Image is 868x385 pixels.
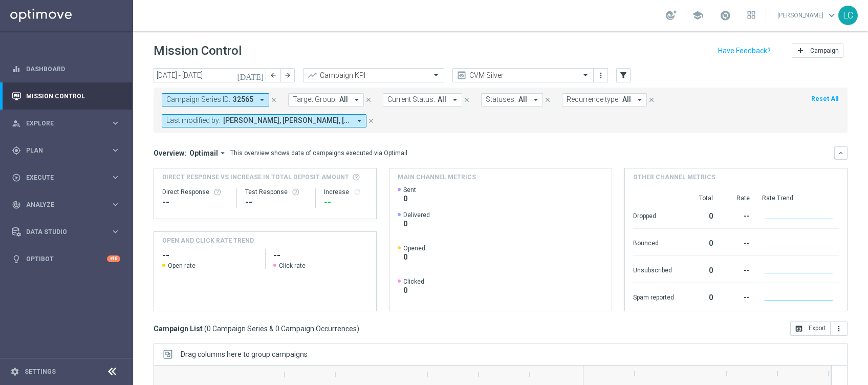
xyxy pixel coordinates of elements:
[12,254,21,264] i: lightbulb
[544,96,551,103] i: close
[633,207,674,223] div: Dropped
[725,288,750,305] div: --
[26,202,111,208] span: Analyze
[403,252,425,262] span: 0
[622,95,631,104] span: All
[111,118,120,128] i: keyboard_arrow_right
[12,55,120,82] div: Dashboard
[162,188,228,196] div: Direct Response
[181,350,308,358] span: Drag columns here to group campaigns
[383,93,462,106] button: Current Status: All arrow_drop_down
[12,119,21,128] i: person_search
[635,95,644,104] i: arrow_drop_down
[403,286,424,295] span: 0
[834,146,848,160] button: keyboard_arrow_down
[270,72,277,79] i: arrow_back
[463,96,470,103] i: close
[486,95,516,104] span: Statuses:
[154,148,186,158] h3: Overview:
[353,188,361,196] button: refresh
[11,201,121,209] div: track_changes Analyze keyboard_arrow_right
[481,93,543,106] button: Statuses: All arrow_drop_down
[11,119,121,127] button: person_search Explore keyboard_arrow_right
[796,47,805,55] i: add
[762,194,839,202] div: Rate Trend
[403,244,425,252] span: Opened
[567,95,620,104] span: Recurrence type:
[269,94,278,105] button: close
[596,69,606,81] button: more_vert
[26,229,111,235] span: Data Studio
[633,234,674,250] div: Bounced
[111,145,120,155] i: keyboard_arrow_right
[597,71,605,79] i: more_vert
[403,211,430,219] span: Delivered
[837,149,844,157] i: keyboard_arrow_down
[111,173,120,182] i: keyboard_arrow_right
[686,261,713,277] div: 0
[26,55,120,82] a: Dashboard
[107,255,120,262] div: +10
[257,95,267,104] i: arrow_drop_down
[324,196,368,208] div: --
[686,207,713,223] div: 0
[181,350,308,358] div: Row Groups
[776,8,838,23] a: [PERSON_NAME]keyboard_arrow_down
[12,82,120,110] div: Mission Control
[266,68,280,82] button: arrow_back
[154,324,359,333] h3: Campaign List
[11,255,121,263] button: lightbulb Optibot +10
[162,249,257,262] h2: --
[12,146,111,155] div: Plan
[162,93,269,106] button: Campaign Series ID: 32565 arrow_drop_down
[235,68,266,83] button: [DATE]
[835,325,843,333] i: more_vert
[352,95,361,104] i: arrow_drop_down
[12,65,21,74] i: equalizer
[403,194,416,203] span: 0
[403,277,424,286] span: Clicked
[647,94,656,105] button: close
[233,95,253,104] span: 32565
[364,94,373,105] button: close
[543,94,552,105] button: close
[307,70,317,80] i: trending_up
[11,174,121,182] button: play_circle_outline Execute keyboard_arrow_right
[12,200,21,209] i: track_changes
[531,95,540,104] i: arrow_drop_down
[633,288,674,305] div: Spam reported
[725,261,750,277] div: --
[686,194,713,202] div: Total
[718,47,771,54] input: Have Feedback?
[166,95,230,104] span: Campaign Series ID:
[398,173,476,182] h4: Main channel metrics
[692,10,703,21] span: school
[795,325,803,333] i: open_in_browser
[154,44,242,58] h1: Mission Control
[186,148,230,158] button: Optimail arrow_drop_down
[223,116,351,125] span: Andrea Pierno Francesca Mascarucci Lorenzo Carlevale Marco Cesco + 3 more
[111,200,120,209] i: keyboard_arrow_right
[403,186,416,194] span: Sent
[189,148,218,158] span: Optimail
[162,173,349,182] span: Direct Response VS Increase In Total Deposit Amount
[273,249,368,262] h2: --
[26,82,120,110] a: Mission Control
[11,65,121,73] div: equalizer Dashboard
[26,120,111,126] span: Explore
[810,47,839,54] span: Campaign
[339,95,348,104] span: All
[270,96,277,103] i: close
[237,71,265,80] i: [DATE]
[403,219,430,228] span: 0
[633,173,715,182] h4: Other channel metrics
[12,227,111,237] div: Data Studio
[810,93,839,104] button: Reset All
[218,148,227,158] i: arrow_drop_down
[288,93,364,106] button: Target Group: All arrow_drop_down
[204,324,207,333] span: (
[230,148,407,158] div: This overview shows data of campaigns executed via Optimail
[11,92,121,100] button: Mission Control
